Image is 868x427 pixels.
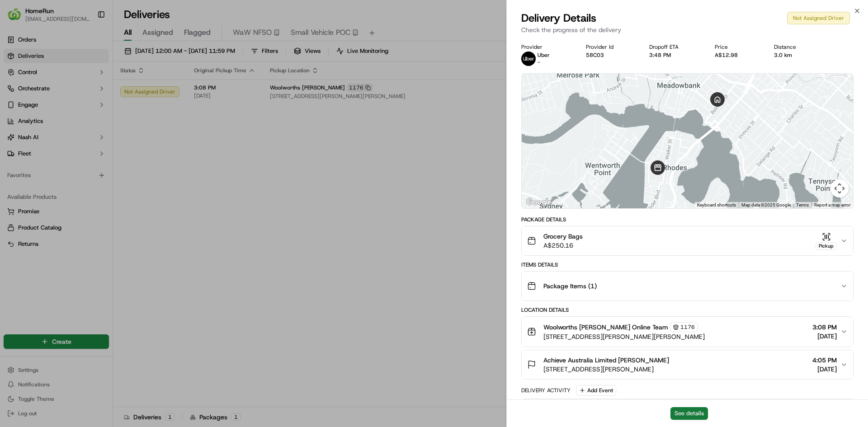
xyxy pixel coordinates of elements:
[812,356,837,365] span: 4:05 PM
[524,197,554,208] img: Google
[816,232,837,250] button: Pickup
[522,350,853,379] button: Achieve Australia Limited [PERSON_NAME][STREET_ADDRESS][PERSON_NAME]4:05 PM[DATE]
[521,216,854,223] div: Package Details
[538,59,540,66] span: -
[85,131,145,140] span: API Documentation
[154,89,165,100] button: Start new chat
[715,52,759,59] div: A$12.98
[31,95,114,103] div: We're available if you need us!
[830,179,849,197] button: Map camera controls
[524,197,554,208] a: Open this area in Google Maps (opens a new window)
[670,407,708,420] button: See details
[586,43,635,51] div: Provider Id
[9,132,16,139] div: 📗
[522,272,853,300] button: Package Items (1)
[76,132,84,139] div: 💻
[543,365,669,374] span: [STREET_ADDRESS][PERSON_NAME]
[586,52,604,59] button: 58C03
[543,241,583,250] span: A$250.16
[522,226,853,255] button: Grocery BagsA$250.16Pickup
[774,52,818,59] div: 3.0 km
[31,86,148,95] div: Start new chat
[73,127,149,144] a: 💻API Documentation
[521,261,854,268] div: Items Details
[9,36,165,51] p: Welcome 👋
[64,153,109,160] a: Powered byPylon
[576,385,616,396] button: Add Event
[18,131,69,140] span: Knowledge Base
[90,153,109,160] span: Pylon
[816,242,837,250] div: Pickup
[5,127,73,144] a: 📗Knowledge Base
[796,202,809,207] a: Terms (opens in new tab)
[521,306,854,314] div: Location Details
[649,43,700,51] div: Dropoff ETA
[812,332,837,341] span: [DATE]
[680,324,695,331] span: 1176
[543,282,597,291] span: Package Items ( 1 )
[543,232,583,241] span: Grocery Bags
[521,11,596,25] span: Delivery Details
[521,387,571,394] div: Delivery Activity
[774,43,818,51] div: Distance
[538,52,550,59] p: Uber
[522,317,853,347] button: Woolworths [PERSON_NAME] Online Team1176[STREET_ADDRESS][PERSON_NAME][PERSON_NAME]3:08 PM[DATE]
[741,202,791,207] span: Map data ©2025 Google
[543,323,668,332] span: Woolworths [PERSON_NAME] Online Team
[812,365,837,374] span: [DATE]
[715,43,759,51] div: Price
[521,25,854,34] p: Check the progress of the delivery
[543,332,705,341] span: [STREET_ADDRESS][PERSON_NAME][PERSON_NAME]
[521,52,536,66] img: uber-new-logo.jpeg
[24,58,163,68] input: Got a question? Start typing here...
[697,202,736,208] button: Keyboard shortcuts
[521,43,571,51] div: Provider
[812,323,837,332] span: 3:08 PM
[814,202,850,207] a: Report a map error
[649,52,700,59] div: 3:48 PM
[9,9,27,27] img: Nash
[543,356,669,365] span: Achieve Australia Limited [PERSON_NAME]
[9,86,25,103] img: 1736555255976-a54dd68f-1ca7-489b-9aae-adbdc363a1c4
